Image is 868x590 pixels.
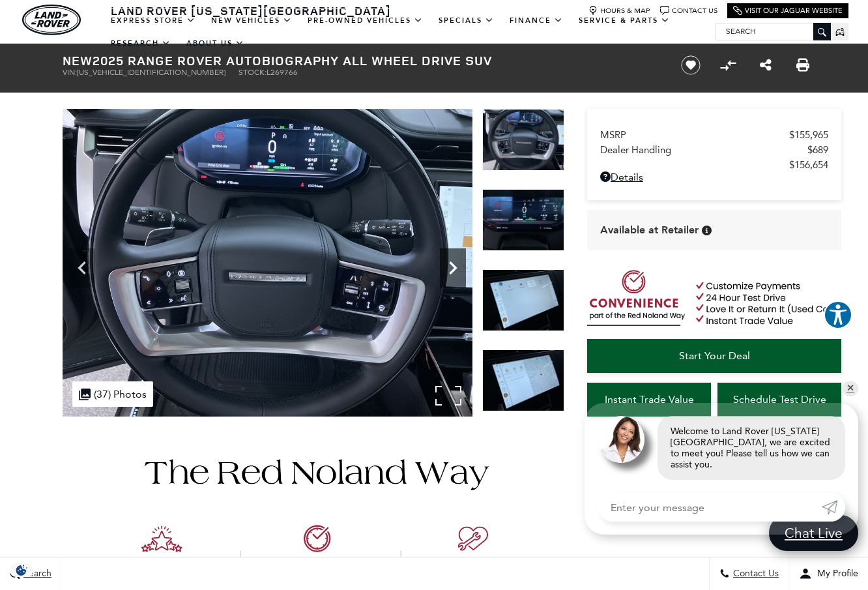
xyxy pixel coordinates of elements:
[658,416,845,480] div: Welcome to Land Rover [US_STATE][GEOGRAPHIC_DATA], we are excited to meet you! Please tell us how...
[63,52,93,69] strong: New
[730,568,779,580] span: Contact Us
[598,493,822,522] input: Enter your message
[103,9,716,55] nav: Main Navigation
[600,144,828,156] a: Dealer Handling $689
[22,5,81,35] img: Land Rover
[600,159,828,171] a: $156,654
[179,32,252,55] a: About Us
[69,248,95,288] div: Previous
[502,9,571,32] a: Finance
[660,6,717,16] a: Contact Us
[733,393,826,406] span: Schedule Test Drive
[760,57,772,73] a: Share this New 2025 Range Rover Autobiography All Wheel Drive SUV
[807,144,828,156] span: $689
[63,109,472,417] img: New 2025 Belgravia Green LAND ROVER Autobiography image 19
[600,129,828,141] a: MSRP $155,965
[600,223,699,237] span: Available at Retailer
[440,248,466,288] div: Next
[598,416,644,463] img: Agent profile photo
[72,381,153,407] div: (37) Photos
[482,349,564,411] img: New 2025 Belgravia Green LAND ROVER Autobiography image 22
[571,9,678,32] a: Service & Parts
[600,144,807,156] span: Dealer Handling
[587,339,841,373] a: Start Your Deal
[63,68,77,77] span: VIN:
[812,568,858,580] span: My Profile
[63,53,659,68] h1: 2025 Range Rover Autobiography All Wheel Drive SUV
[239,68,267,77] span: Stock:
[824,301,852,332] aside: Accessibility Help Desk
[679,349,750,362] span: Start Your Deal
[600,129,789,141] span: MSRP
[588,6,650,16] a: Hours & Map
[796,57,809,73] a: Print this New 2025 Range Rover Autobiography All Wheel Drive SUV
[702,226,712,235] div: Vehicle is in stock and ready for immediate delivery. Due to demand, availability is subject to c...
[676,55,705,76] button: Save vehicle
[482,109,564,171] img: New 2025 Belgravia Green LAND ROVER Autobiography image 19
[203,9,300,32] a: New Vehicles
[716,23,830,39] input: Search
[267,68,298,77] span: L269766
[587,383,711,417] a: Instant Trade Value
[482,189,564,251] img: New 2025 Belgravia Green LAND ROVER Autobiography image 20
[22,5,81,35] a: land-rover
[300,9,431,32] a: Pre-Owned Vehicles
[822,493,845,522] a: Submit
[7,563,36,577] section: Click to Open Cookie Consent Modal
[111,3,391,18] span: Land Rover [US_STATE][GEOGRAPHIC_DATA]
[103,9,203,32] a: EXPRESS STORE
[789,159,828,171] span: $156,654
[600,171,828,183] a: Details
[103,32,179,55] a: Research
[605,393,694,406] span: Instant Trade Value
[431,9,502,32] a: Specials
[718,55,738,75] button: Compare Vehicle
[103,3,399,18] a: Land Rover [US_STATE][GEOGRAPHIC_DATA]
[717,383,841,417] a: Schedule Test Drive
[733,6,843,16] a: Visit Our Jaguar Website
[824,301,852,329] button: Explore your accessibility options
[482,269,564,331] img: New 2025 Belgravia Green LAND ROVER Autobiography image 21
[789,557,868,590] button: Open user profile menu
[7,563,36,577] img: Opt-Out Icon
[77,68,225,77] span: [US_VEHICLE_IDENTIFICATION_NUMBER]
[789,129,828,141] span: $155,965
